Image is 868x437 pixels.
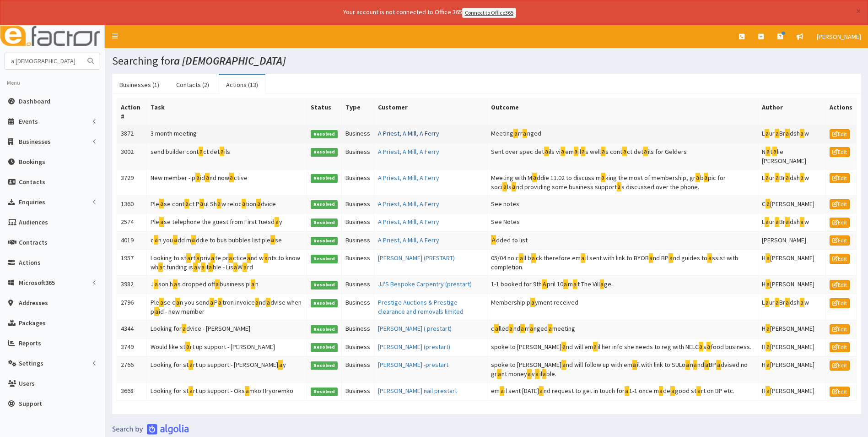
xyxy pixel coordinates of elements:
th: Task [147,98,307,125]
mark: a [154,235,158,245]
mark: a [228,253,233,263]
mark: a [800,217,804,227]
mark: a [766,279,770,289]
mark: a [563,279,568,289]
td: 3872 [117,125,147,143]
span: Resolved [311,130,338,138]
td: New member - p id nd now ctive [147,169,307,195]
a: A Priest, A Mill, A Ferry [378,218,439,226]
td: H [PERSON_NAME] [758,338,826,356]
td: H [PERSON_NAME] [758,356,826,382]
td: See notes [487,195,758,213]
mark: a [175,298,180,307]
mark: a [632,360,637,370]
td: [PERSON_NAME] [758,231,826,250]
mark: a [544,147,549,156]
mark: a [497,369,501,379]
mark: a [800,129,804,138]
h1: Searching for [112,55,861,67]
a: Edit [830,298,850,308]
mark: a [186,253,191,263]
td: 1957 [117,250,147,276]
span: Resolved [311,325,338,333]
mark: a [256,199,261,208]
mark: a [772,147,777,156]
mark: a [494,324,499,333]
mark: a [766,386,770,396]
td: H [PERSON_NAME] [758,320,826,338]
a: A Priest, A Mill, A Ferry [378,236,439,244]
td: spoke to [PERSON_NAME] nd will follow up with em il with link to SULo n nd BP dvised no gr nt mon... [487,356,758,382]
td: J son h s dropped off business pl n [147,276,307,294]
a: Actions (13) [219,75,265,94]
mark: a [191,235,196,245]
mark: a [185,342,190,351]
mark: a [617,182,621,191]
td: C [PERSON_NAME] [758,195,826,213]
td: H [PERSON_NAME] [758,250,826,276]
mark: a [173,235,178,245]
mark: a [255,298,259,307]
mark: a [785,129,790,138]
mark: a [573,279,577,289]
mark: a [251,279,255,289]
td: Business [342,125,374,143]
mark: a [270,235,275,245]
mark: a [643,147,648,156]
mark: a [766,147,770,156]
td: 3729 [117,169,147,195]
a: Edit [830,361,850,371]
th: Action # [117,98,147,125]
mark: a [210,298,214,307]
mark: a [513,129,518,138]
td: Business [342,382,374,401]
span: Resolved [311,218,338,227]
td: 3982 [117,276,147,294]
mark: a [574,147,578,156]
mark: a [500,386,504,396]
td: H [PERSON_NAME] [758,382,826,401]
mark: a [208,262,213,272]
mark: a [523,129,527,138]
img: search-by-algolia-light-background.png [112,424,189,435]
td: Business [342,143,374,169]
span: Businesses [19,137,51,146]
td: Membership p yment received [487,294,758,320]
mark: a [669,253,673,263]
mark: a [542,369,547,379]
td: 2796 [117,294,147,320]
a: Edit [830,387,850,397]
td: em il sent [DATE] nd request to get in touch for 1-1 once m de good st rt on BP etc. [487,382,758,401]
td: dded to list [487,231,758,250]
mark: a [245,386,249,396]
a: A Priest, A Mill, A Ferry [378,200,439,208]
mark: a [766,253,770,263]
i: a [DEMOGRAPHIC_DATA] [174,54,286,68]
mark: a [581,253,585,263]
th: Outcome [487,98,758,125]
td: 3668 [117,382,147,401]
a: Edit [830,147,850,157]
span: Events [19,117,38,126]
mark: a [220,147,224,156]
mark: a [670,386,675,396]
mark: a [601,147,605,156]
mark: a [695,173,700,182]
td: 1-1 booked for 9th pril 10 m t The Vill ge. [487,276,758,294]
td: 05/04 no c ll b ck therefore em il sent with link to BYOB nd BP nd guides to ssist with completion. [487,250,758,276]
td: spoke to [PERSON_NAME] nd will em il her info she needs to reg with NELC s food business. [487,338,758,356]
mark: a [512,182,516,191]
mark: a [158,262,163,272]
a: Edit [830,254,850,264]
mark: a [154,279,158,289]
mark: a [693,360,698,370]
a: [PERSON_NAME] (prestart) [378,343,450,351]
span: Resolved [311,343,338,351]
span: Resolved [311,237,338,245]
span: Resolved [311,388,338,396]
a: A Priest, A Mill, A Ferry [378,147,439,156]
span: Resolved [311,200,338,208]
mark: a [247,253,251,263]
a: [PERSON_NAME] nail prestart [378,387,457,395]
td: 1360 [117,195,147,213]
